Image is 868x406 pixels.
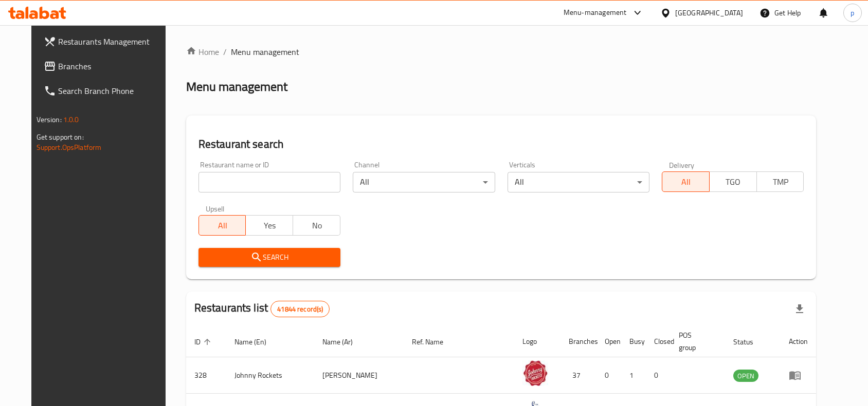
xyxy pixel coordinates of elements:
[621,357,646,394] td: 1
[621,326,646,357] th: Busy
[564,7,627,19] div: Menu-management
[186,46,219,58] a: Home
[198,215,246,236] button: All
[508,172,649,192] div: All
[412,336,457,348] span: Ref. Name
[596,357,621,394] td: 0
[35,29,176,54] a: Restaurants Management
[35,79,176,103] a: Search Branch Phone
[514,326,560,357] th: Logo
[353,172,495,192] div: All
[58,60,168,72] span: Branches
[234,336,280,348] span: Name (En)
[206,205,225,212] label: Upsell
[646,326,671,357] th: Closed
[226,357,315,394] td: Johnny Rockets
[63,113,79,126] span: 1.0.0
[733,370,758,382] span: OPEN
[198,137,804,152] h2: Restaurant search
[250,218,289,233] span: Yes
[669,161,695,168] label: Delivery
[709,171,757,192] button: TGO
[522,360,548,386] img: Johnny Rockets
[186,357,226,394] td: 328
[223,46,227,58] li: /
[787,297,812,321] div: Export file
[270,301,330,317] div: Total records count
[198,248,340,267] button: Search
[207,251,332,264] span: Search
[666,175,706,189] span: All
[560,326,596,357] th: Branches
[714,175,753,189] span: TGO
[194,300,330,317] h2: Restaurants list
[186,79,287,95] h2: Menu management
[194,336,214,348] span: ID
[37,141,102,154] a: Support.OpsPlatform
[761,175,800,189] span: TMP
[314,357,404,394] td: [PERSON_NAME]
[58,85,168,97] span: Search Branch Phone
[789,369,808,381] div: Menu
[322,336,366,348] span: Name (Ar)
[198,172,340,192] input: Search for restaurant name or ID..
[245,215,293,236] button: Yes
[662,171,710,192] button: All
[646,357,671,394] td: 0
[675,7,743,18] div: [GEOGRAPHIC_DATA]
[596,326,621,357] th: Open
[37,113,62,126] span: Version:
[679,329,713,354] span: POS group
[733,370,758,382] div: OPEN
[231,46,299,58] span: Menu management
[58,35,168,48] span: Restaurants Management
[781,326,816,357] th: Action
[851,7,854,18] span: p
[37,130,84,144] span: Get support on:
[756,171,804,192] button: TMP
[293,215,340,236] button: No
[186,46,817,58] nav: breadcrumb
[733,336,767,348] span: Status
[203,218,242,233] span: All
[560,357,596,394] td: 37
[35,54,176,79] a: Branches
[271,304,329,314] span: 41844 record(s)
[297,218,336,233] span: No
